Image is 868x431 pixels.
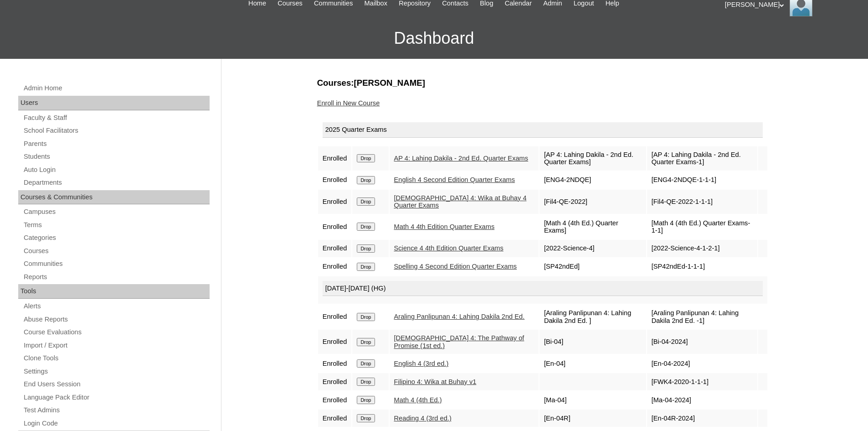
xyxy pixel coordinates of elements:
[647,391,757,409] td: [Ma-04-2024]
[647,146,757,171] td: [AP 4: Lahing Dakila - 2nd Ed. Quarter Exams-1]
[323,122,763,138] div: 2025 Quarter Exams
[357,263,375,271] input: Drop
[539,410,646,427] td: [En-04R]
[357,154,375,162] input: Drop
[23,418,210,429] a: Login Code
[318,305,352,329] td: Enrolled
[23,164,210,176] a: Auto Login
[539,215,646,239] td: [Math 4 (4th Ed.) Quarter Exams]
[539,355,646,372] td: [En-04]
[23,405,210,416] a: Test Admins
[539,391,646,409] td: [Ma-04]
[647,215,757,239] td: [Math 4 (4th Ed.) Quarter Exams-1-1]
[647,171,757,189] td: [ENG4-2NDQE-1-1-1]
[318,190,352,214] td: Enrolled
[647,240,757,257] td: [2022-Science-4-1-2-1]
[394,378,477,385] a: Filipino 4: Wika at Buhay v1
[647,305,757,329] td: [Araling Panlipunan 4: Lahing Dakila 2nd Ed. -1]
[23,177,210,188] a: Departments
[394,244,503,252] a: Science 4 4th Edition Quarter Exams
[23,366,210,377] a: Settings
[647,258,757,275] td: [SP42ndEd-1-1-1]
[539,146,646,171] td: [AP 4: Lahing Dakila - 2nd Ed. Quarter Exams]
[357,378,375,386] input: Drop
[23,314,210,325] a: Abuse Reports
[23,353,210,364] a: Clone Tools
[23,112,210,124] a: Faculty & Staff
[5,18,863,59] h3: Dashboard
[539,330,646,354] td: [Bi-04]
[23,392,210,403] a: Language Pack Editor
[357,313,375,321] input: Drop
[394,176,515,183] a: English 4 Second Edition Quarter Exams
[317,99,380,107] a: Enroll in New Course
[23,232,210,244] a: Categories
[23,327,210,338] a: Course Evaluations
[318,215,352,239] td: Enrolled
[23,245,210,257] a: Courses
[357,223,375,231] input: Drop
[394,223,495,230] a: Math 4 4th Edition Quarter Exams
[539,171,646,189] td: [ENG4-2NDQE]
[394,155,529,162] a: AP 4: Lahing Dakila - 2nd Ed. Quarter Exams
[317,77,768,89] h3: Courses:[PERSON_NAME]
[318,330,352,354] td: Enrolled
[394,313,525,320] a: Araling Panlipunan 4: Lahing Dakila 2nd Ed.
[647,373,757,390] td: [FWK4-2020-1-1-1]
[18,190,210,205] div: Courses & Communities
[318,146,352,171] td: Enrolled
[323,281,763,296] div: [DATE]-[DATE] (HG)
[318,355,352,372] td: Enrolled
[23,219,210,231] a: Terms
[23,138,210,150] a: Parents
[318,171,352,189] td: Enrolled
[18,96,210,110] div: Users
[394,360,449,367] a: English 4 (3rd ed.)
[357,176,375,184] input: Drop
[18,284,210,299] div: Tools
[23,206,210,218] a: Campuses
[357,414,375,422] input: Drop
[23,271,210,283] a: Reports
[23,340,210,351] a: Import / Export
[394,194,527,209] a: [DEMOGRAPHIC_DATA] 4: Wika at Buhay 4 Quarter Exams
[539,258,646,275] td: [SP42ndEd]
[357,396,375,404] input: Drop
[23,125,210,136] a: School Facilitators
[318,391,352,409] td: Enrolled
[647,410,757,427] td: [En-04R-2024]
[357,197,375,206] input: Drop
[23,151,210,162] a: Students
[647,355,757,372] td: [En-04-2024]
[23,83,210,94] a: Admin Home
[647,330,757,354] td: [Bi-04-2024]
[394,263,517,270] a: Spelling 4 Second Edition Quarter Exams
[539,240,646,257] td: [2022-Science-4]
[539,190,646,214] td: [Fil4-QE-2022]
[539,305,646,329] td: [Araling Panlipunan 4: Lahing Dakila 2nd Ed. ]
[23,301,210,312] a: Alerts
[318,410,352,427] td: Enrolled
[318,373,352,390] td: Enrolled
[647,190,757,214] td: [Fil4-QE-2022-1-1-1]
[318,258,352,275] td: Enrolled
[394,396,442,404] a: Math 4 (4th Ed.)
[357,244,375,253] input: Drop
[357,338,375,346] input: Drop
[23,379,210,390] a: End Users Session
[318,240,352,257] td: Enrolled
[394,415,452,422] a: Reading 4 (3rd ed.)
[23,258,210,270] a: Communities
[357,359,375,368] input: Drop
[394,334,524,349] a: [DEMOGRAPHIC_DATA] 4: The Pathway of Promise (1st ed.)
